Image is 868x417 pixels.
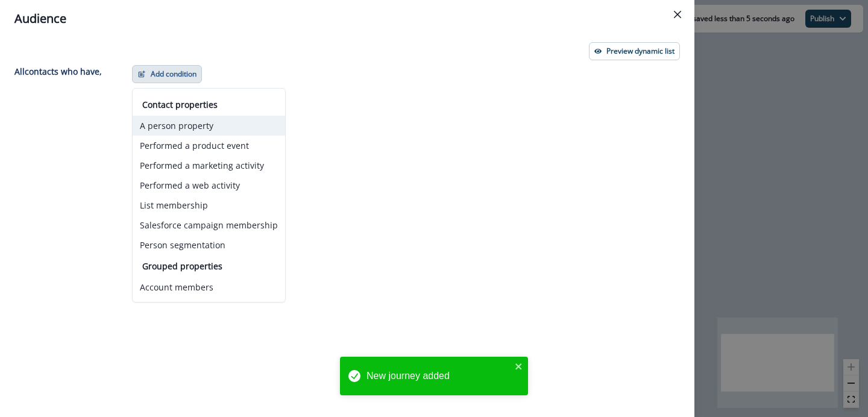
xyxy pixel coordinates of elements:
button: close [515,362,523,371]
button: Preview dynamic list [589,42,680,60]
button: A person property [133,116,285,136]
button: Person segmentation [133,235,285,255]
div: Audience [14,10,680,28]
button: Performed a web activity [133,175,285,195]
button: Performed a marketing activity [133,155,285,175]
p: Contact properties [142,98,275,111]
p: Preview dynamic list [606,47,675,55]
button: Account members [133,277,285,297]
p: All contact s who have, [14,65,102,78]
button: Close [668,5,687,24]
div: New journey added [366,369,511,383]
button: List membership [133,195,285,215]
button: Performed a product event [133,136,285,155]
button: Salesforce campaign membership [133,215,285,235]
button: Add condition [132,65,202,83]
p: Grouped properties [142,260,275,272]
